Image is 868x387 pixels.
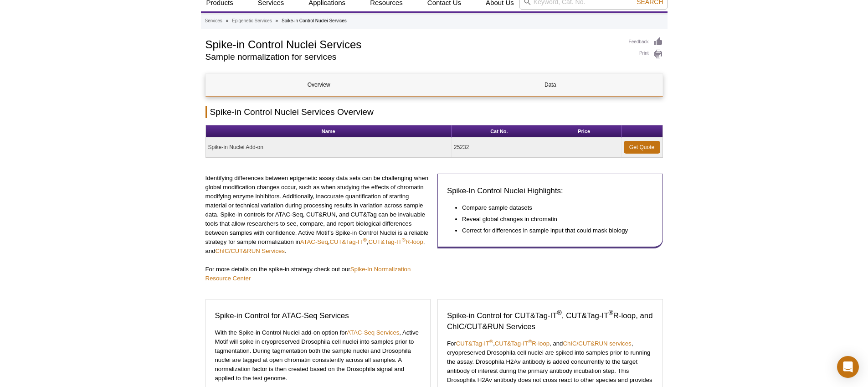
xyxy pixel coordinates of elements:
sup: ® [402,237,406,243]
sup: ® [363,237,367,243]
th: Price [547,125,621,138]
th: Cat No. [452,125,547,138]
a: ChIC/CUT&RUN services [563,340,631,347]
a: Feedback [629,37,663,47]
a: CUT&Tag-IT®R-loop [368,238,423,245]
a: CUT&Tag-IT® [456,340,493,347]
li: Correct for differences in sample input that could mask biology [462,226,644,235]
h3: Spike-in Control for ATAC-Seq Services [215,310,421,321]
sup: ® [557,310,562,317]
a: ATAC-Seq [300,238,328,245]
li: Compare sample datasets [462,203,644,212]
sup: ® [489,339,493,344]
li: » [226,18,229,23]
a: ChIC/CUT&RUN Services [216,248,285,254]
p: With the Spike-in Control Nuclei add-on option for , Active Motif will spike in cryopreserved Dro... [215,328,421,383]
a: Print [629,49,663,59]
td: Spike-in Nuclei Add-on [206,138,452,157]
a: CUT&Tag-IT®R-loop [495,340,550,347]
li: » [276,18,278,23]
th: Name [206,125,452,138]
a: Overview [206,74,432,96]
h3: Spike-In Control Nuclei Highlights: [447,186,653,196]
h1: Spike-in Control Nuclei Services [205,37,620,51]
div: Open Intercom Messenger [837,356,859,378]
a: Services [205,17,222,25]
p: For more details on the spike-in strategy check out our [205,265,431,283]
a: ATAC-Seq Services [347,329,399,336]
td: 25232 [452,138,547,157]
h2: Spike-in Control Nuclei Services Overview [205,106,663,118]
h2: Sample normalization for services [205,53,620,61]
a: Data [437,74,663,96]
a: Get Quote [624,141,660,154]
li: Spike-in Control Nuclei Services [282,18,347,23]
sup: ® [528,339,532,344]
h3: Spike-in Control for CUT&Tag-IT , CUT&Tag-IT R-loop, and ChIC/CUT&RUN Services [447,310,653,332]
p: Identifying differences between epigenetic assay data sets can be challenging when global modific... [205,174,431,256]
a: Epigenetic Services [232,17,272,25]
sup: ® [608,310,613,317]
a: CUT&Tag-IT® [329,238,366,245]
li: Reveal global changes in chromatin [462,215,644,224]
